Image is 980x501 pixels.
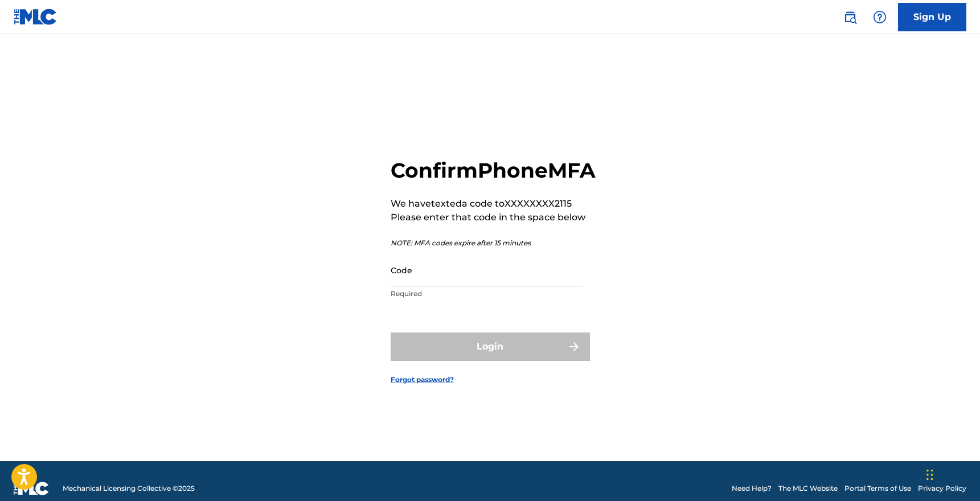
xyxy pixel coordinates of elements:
a: Public Search [839,6,862,28]
img: help [873,10,887,24]
p: Required [391,289,583,299]
img: search [843,10,857,24]
a: Need Help? [732,483,772,494]
img: MLC Logo [14,9,58,25]
a: Privacy Policy [918,483,966,494]
iframe: Chat Widget [923,446,980,501]
a: Forgot password? [391,375,454,385]
a: Portal Terms of Use [844,483,911,494]
a: The MLC Website [778,483,838,494]
p: Please enter that code in the space below [391,211,596,224]
a: Sign Up [898,3,966,31]
div: Drag [926,458,933,492]
img: logo [14,482,49,495]
h2: Confirm Phone MFA [391,158,596,183]
p: We have texted a code to XXXXXXXX2115 [391,197,596,211]
div: Help [868,6,891,28]
p: NOTE: MFA codes expire after 15 minutes [391,238,596,248]
span: Mechanical Licensing Collective © 2025 [63,483,195,494]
